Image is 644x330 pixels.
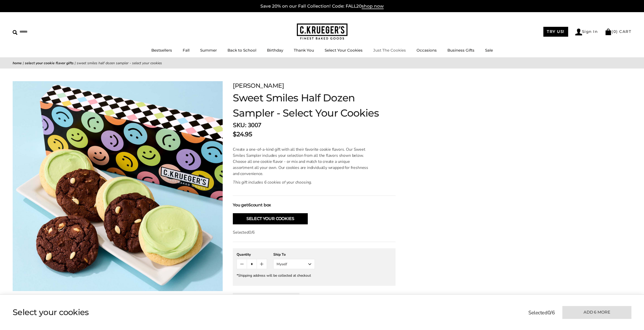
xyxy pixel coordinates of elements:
span: 6 [552,309,555,316]
a: Select Your Cookies [325,48,363,53]
a: Business Gifts [447,48,474,53]
a: Home [13,61,22,65]
button: Myself [273,259,315,269]
span: 6 [248,203,251,207]
div: Quantity [237,252,267,257]
a: Back to School [227,48,256,53]
a: TRY US! [543,27,568,37]
div: *Shipping address will be collected at checkout [237,273,392,278]
input: Quantity [247,259,257,269]
em: This gift includes 6 cookies of your choosing. [233,180,312,185]
input: Search [13,28,73,36]
span: 6 [252,230,255,235]
strong: SKU: [233,121,246,129]
p: Selected / [233,229,396,235]
span: | [75,61,76,65]
p: Selected / [528,309,555,317]
nav: breadcrumbs [13,60,631,66]
a: Sign In [575,29,598,35]
h1: Sweet Smiles Half Dozen Sampler - Select Your Cookies [233,90,396,121]
p: Create a one-of-a-kind gift with all their favorite cookie flavors. Our Sweet Smiles Sampler incl... [233,146,371,177]
a: Fall [183,48,190,53]
p: [PERSON_NAME] [233,81,396,90]
button: Select Your Cookies [233,213,308,224]
a: Sale [485,48,493,53]
a: Summer [200,48,217,53]
a: Thank You [294,48,314,53]
a: Just The Cookies [373,48,406,53]
span: 0 [613,29,616,34]
span: shop now [362,4,384,9]
span: 3007 [248,121,261,129]
img: Bag [605,29,612,35]
p: $24.95 [233,130,252,139]
a: (0) CART [605,29,631,34]
img: Account [575,29,582,35]
button: Add Another Recipient [233,293,299,307]
a: Occasions [417,48,437,53]
img: Sweet Smiles Half Dozen Sampler - Select Your Cookies [13,81,223,291]
a: Select Your Cookie Flavor Gifts [25,61,74,65]
a: Bestsellers [151,48,172,53]
button: Count plus [257,259,267,269]
strong: You get count box [233,202,271,208]
gfm-form: New recipient [233,248,396,286]
span: Sweet Smiles Half Dozen Sampler - Select Your Cookies [77,61,162,65]
img: Search [13,30,17,35]
span: 0 [249,230,251,235]
span: | [23,61,24,65]
div: Ship To [273,252,315,257]
button: Add 6 more [562,306,631,319]
button: Count minus [237,259,247,269]
a: Save 20% on our Fall Collection! Code: FALL20shop now [260,4,384,9]
span: 0 [547,309,550,316]
a: Birthday [267,48,283,53]
img: C.KRUEGER'S [297,24,347,40]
